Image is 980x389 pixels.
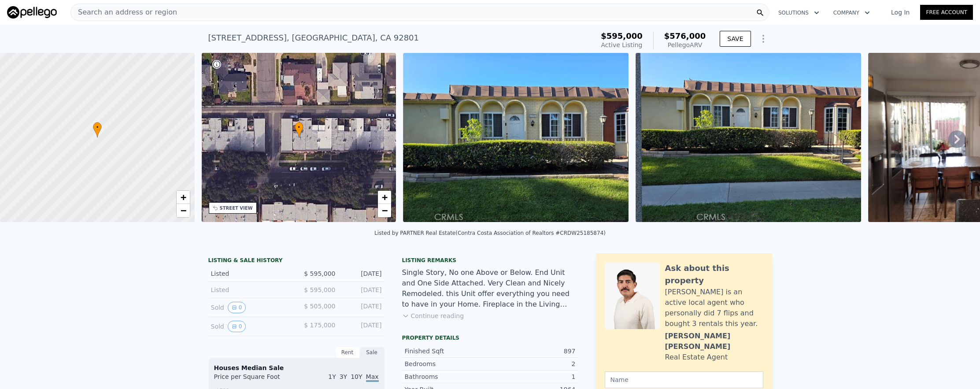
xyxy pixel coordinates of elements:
span: $ 595,000 [304,270,335,277]
div: • [93,122,102,137]
button: Continue reading [402,311,464,320]
div: 897 [490,347,576,356]
div: Rent [335,347,360,358]
div: Sold [211,321,289,332]
div: [PERSON_NAME] is an active local agent who personally did 7 flips and bought 3 rentals this year. [665,287,763,329]
span: Max [366,373,379,382]
div: Property details [402,334,578,341]
div: Listing remarks [402,257,578,264]
span: − [180,205,186,216]
button: View historical data [228,321,246,332]
span: − [382,205,388,216]
button: Company [826,5,877,21]
button: Solutions [771,5,826,21]
span: Search an address or region [71,7,177,18]
img: Pellego [7,6,57,19]
img: Sale: 167525872 Parcel: 63372551 [403,53,629,222]
a: Zoom out [177,204,190,217]
div: Pellego ARV [664,41,706,49]
div: Listed [211,269,289,278]
div: [DATE] [343,321,382,332]
div: [DATE] [343,302,382,313]
div: Bathrooms [405,372,490,381]
span: + [180,192,186,203]
div: [DATE] [343,285,382,294]
a: Zoom in [177,191,190,204]
span: • [295,123,303,131]
div: Bedrooms [405,359,490,368]
span: $595,000 [601,31,643,41]
div: Real Estate Agent [665,352,728,363]
a: Free Account [920,5,973,20]
div: 1 [490,372,576,381]
div: [STREET_ADDRESS] , [GEOGRAPHIC_DATA] , CA 92801 [208,32,419,44]
div: Finished Sqft [405,347,490,356]
div: Sale [360,347,385,358]
button: Show Options [754,30,772,48]
button: SAVE [720,31,751,47]
span: • [93,123,102,131]
div: • [295,122,303,137]
div: Houses Median Sale [214,363,379,372]
div: [DATE] [343,269,382,278]
div: LISTING & SALE HISTORY [208,257,385,266]
a: Log In [880,8,920,17]
span: $576,000 [664,31,706,41]
div: Sold [211,302,289,313]
a: Zoom in [378,191,391,204]
div: Single Story, No one Above or Below. End Unit and One Side Attached. Very Clean and Nicely Remode... [402,267,578,310]
div: Ask about this property [665,262,763,287]
span: 1Y [328,373,336,380]
span: $ 175,000 [304,322,335,329]
span: 10Y [351,373,362,380]
div: Listed by PARTNER Real Estate (Contra Costa Association of Realtors #CRDW25185874) [374,230,606,236]
span: $ 595,000 [304,286,335,293]
div: Price per Square Foot [214,372,296,386]
span: Active Listing [601,41,643,48]
button: View historical data [228,302,246,313]
div: Listed [211,285,289,294]
div: [PERSON_NAME] [PERSON_NAME] [665,331,763,352]
input: Name [605,371,763,388]
div: STREET VIEW [220,205,253,211]
span: $ 505,000 [304,303,335,310]
span: 3Y [340,373,347,380]
span: + [382,192,388,203]
img: Sale: 167525872 Parcel: 63372551 [636,53,861,222]
div: 2 [490,359,576,368]
a: Zoom out [378,204,391,217]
